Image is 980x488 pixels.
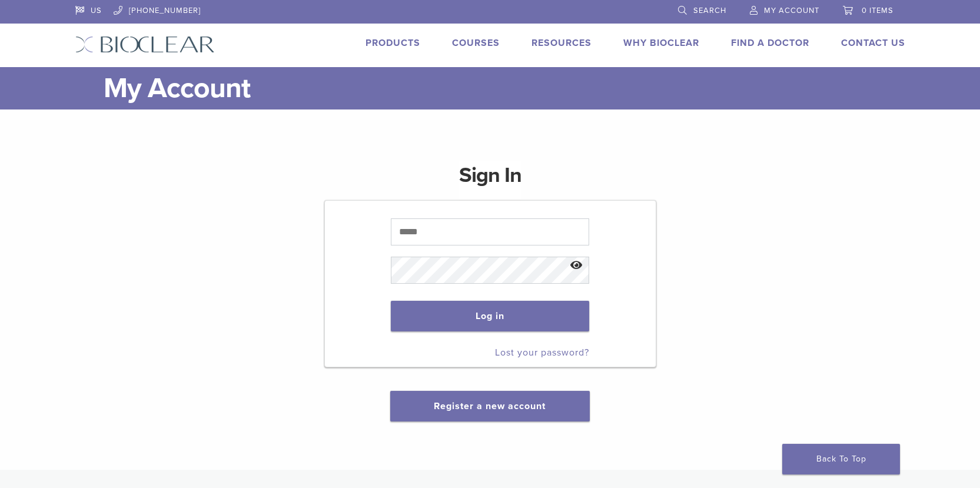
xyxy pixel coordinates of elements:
[862,6,893,15] span: 0 items
[531,37,592,49] a: Resources
[104,67,905,109] h1: My Account
[75,36,215,53] img: Bioclear
[366,37,420,49] a: Products
[782,444,900,474] a: Back To Top
[564,251,589,281] button: Show password
[495,347,589,358] a: Lost your password?
[764,6,819,15] span: My Account
[693,6,726,15] span: Search
[391,301,589,331] button: Log in
[623,37,699,49] a: Why Bioclear
[434,400,546,412] a: Register a new account
[841,37,905,49] a: Contact Us
[459,161,521,199] h1: Sign In
[390,391,589,421] button: Register a new account
[452,37,500,49] a: Courses
[731,37,809,49] a: Find A Doctor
